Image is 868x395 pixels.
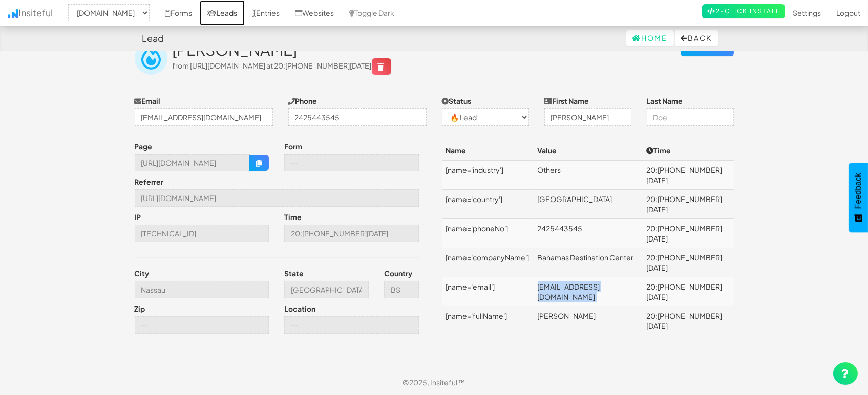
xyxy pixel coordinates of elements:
input: John [544,108,631,126]
label: Page [135,141,153,151]
td: [PERSON_NAME] [534,306,643,336]
td: 20:[PHONE_NUMBER][DATE] [642,160,733,190]
input: -- [384,281,419,298]
label: Referrer [135,177,164,187]
input: -- [284,281,369,298]
td: 20:[PHONE_NUMBER][DATE] [642,248,733,277]
label: Country [384,268,412,278]
td: Others [534,160,643,190]
input: -- [135,316,269,334]
input: -- [135,189,419,207]
input: -- [135,154,250,171]
label: Time [284,212,302,222]
label: IP [135,212,141,222]
label: Zip [135,303,145,314]
button: Feedback - Show survey [849,163,868,232]
td: [name='fullName'] [442,306,534,336]
img: icon.png [8,9,18,18]
label: Location [284,303,315,314]
label: Last Name [647,96,683,106]
a: 2-Click Install [702,4,785,18]
a: Home [626,30,674,46]
input: (123)-456-7890 [288,108,427,126]
th: Time [642,141,733,160]
input: Doe [647,108,734,126]
button: Back [675,30,718,46]
input: -- [135,281,269,298]
label: Status [442,96,472,106]
td: [EMAIL_ADDRESS][DOMAIN_NAME] [534,277,643,306]
td: [name='email'] [442,277,534,306]
label: Phone [288,96,317,106]
td: [name='phoneNo'] [442,219,534,248]
td: Bahamas Destination Center [534,248,643,277]
label: State [284,268,304,278]
td: [name='country'] [442,190,534,219]
input: -- [135,225,269,242]
img: insiteful-lead.png [135,42,167,75]
td: 20:[PHONE_NUMBER][DATE] [642,219,733,248]
span: Feedback [854,173,863,209]
input: -- [284,225,419,242]
h4: Lead [142,33,164,43]
th: Value [534,141,643,160]
span: from [URL][DOMAIN_NAME] at 20:[PHONE_NUMBER][DATE] [173,61,391,70]
td: [GEOGRAPHIC_DATA] [534,190,643,219]
input: j@doe.com [135,108,273,126]
label: City [135,268,150,278]
td: 20:[PHONE_NUMBER][DATE] [642,306,733,336]
td: 2425443545 [534,219,643,248]
label: Form [284,141,302,151]
td: 20:[PHONE_NUMBER][DATE] [642,190,733,219]
label: Email [135,96,161,106]
th: Name [442,141,534,160]
td: [name='industry'] [442,160,534,190]
label: First Name [544,96,589,106]
td: 20:[PHONE_NUMBER][DATE] [642,277,733,306]
input: -- [284,154,419,171]
input: -- [284,316,419,334]
td: [name='companyName'] [442,248,534,277]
